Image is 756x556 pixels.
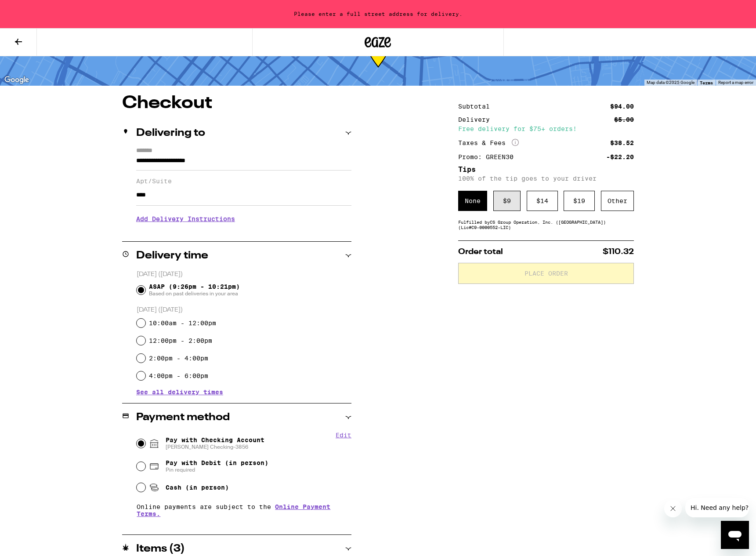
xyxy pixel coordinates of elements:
[458,191,487,211] div: None
[664,500,682,517] iframe: Close message
[606,154,634,160] div: -$22.20
[137,270,351,279] p: [DATE] ([DATE])
[149,320,216,327] label: 10:00am - 12:00pm
[166,484,229,491] span: Cash (in person)
[458,126,634,132] div: Free delivery for $75+ orders!
[136,389,223,395] button: See all delivery times
[458,263,634,284] button: Place Order
[166,443,264,451] span: [PERSON_NAME] Checking-3856
[718,80,753,85] a: Report a map error
[564,191,595,211] div: $ 19
[366,41,390,74] div: 45-100 min
[610,140,634,146] div: $38.52
[2,74,31,86] img: Google
[166,436,264,451] span: Pay with Checking Account
[685,498,749,517] iframe: Message from company
[136,412,230,423] h2: Payment method
[458,175,634,182] p: 100% of the tip goes to your driver
[137,306,351,314] p: [DATE] ([DATE])
[458,103,496,109] div: Subtotal
[601,191,634,211] div: Other
[122,94,351,112] h1: Checkout
[136,229,351,236] p: We'll contact you at [PHONE_NUMBER] when we arrive
[137,503,351,517] p: Online payments are subject to the
[149,355,208,362] label: 2:00pm - 4:00pm
[149,290,240,297] span: Based on past deliveries in your area
[614,116,634,123] div: $5.00
[458,139,519,147] div: Taxes & Fees
[2,74,31,86] a: Open this area in Google Maps (opens a new window)
[700,80,713,85] a: Terms
[136,178,351,185] label: Apt/Suite
[647,80,695,85] span: Map data ©2025 Google
[166,466,268,473] span: Pin required
[166,459,268,466] span: Pay with Debit (in person)
[136,209,351,229] h3: Add Delivery Instructions
[136,251,208,261] h2: Delivery time
[458,154,520,160] div: Promo: GREEN30
[136,544,185,554] h2: Items ( 3 )
[137,503,330,517] a: Online Payment Terms.
[136,128,205,138] h2: Delivering to
[149,337,212,344] label: 12:00pm - 2:00pm
[493,191,521,211] div: $ 9
[603,248,634,256] span: $110.32
[458,116,496,123] div: Delivery
[610,103,634,109] div: $94.00
[524,270,568,276] span: Place Order
[336,432,351,439] button: Edit
[527,191,558,211] div: $ 14
[149,283,240,297] span: ASAP (9:26pm - 10:21pm)
[458,166,634,173] h5: Tips
[458,248,503,256] span: Order total
[149,372,208,379] label: 4:00pm - 6:00pm
[721,521,749,549] iframe: Button to launch messaging window
[458,219,634,230] div: Fulfilled by CS Group Operation, Inc. ([GEOGRAPHIC_DATA]) (Lic# C9-0000552-LIC )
